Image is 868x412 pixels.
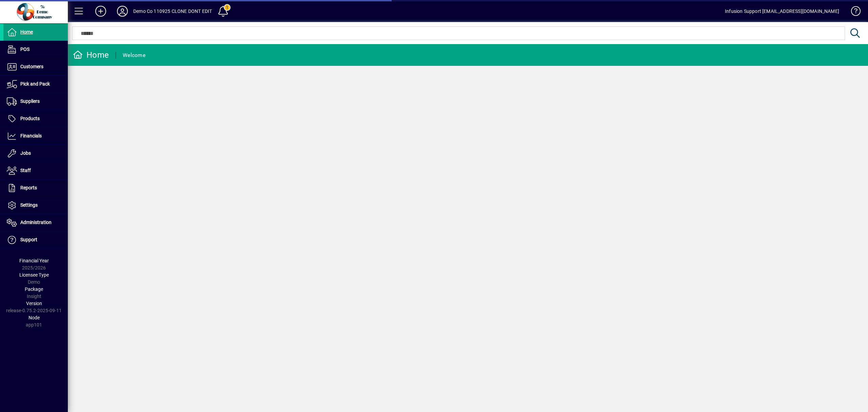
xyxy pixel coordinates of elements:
[3,76,68,93] a: Pick and Pack
[20,168,31,173] span: Staff
[28,315,40,320] span: Node
[133,6,212,17] div: Demo Co 110925 CLONE DONT EDIT
[25,286,43,292] span: Package
[20,116,40,121] span: Products
[19,258,49,263] span: Financial Year
[123,50,145,61] div: Welcome
[20,29,33,35] span: Home
[20,64,43,69] span: Customers
[3,214,68,231] a: Administration
[3,128,68,145] a: Financials
[20,133,42,138] span: Financials
[20,202,38,208] span: Settings
[20,98,40,104] span: Suppliers
[3,162,68,179] a: Staff
[3,231,68,248] a: Support
[3,145,68,162] a: Jobs
[112,5,133,17] button: Profile
[725,6,839,17] div: Infusion Support [EMAIL_ADDRESS][DOMAIN_NAME]
[20,237,37,242] span: Support
[3,197,68,214] a: Settings
[20,150,31,156] span: Jobs
[3,58,68,75] a: Customers
[3,180,68,196] a: Reports
[19,272,49,278] span: Licensee Type
[3,110,68,127] a: Products
[846,1,860,23] a: Knowledge Base
[90,5,112,17] button: Add
[73,50,109,60] div: Home
[20,185,37,190] span: Reports
[20,220,52,225] span: Administration
[20,46,29,52] span: POS
[3,93,68,110] a: Suppliers
[26,301,42,306] span: Version
[3,41,68,58] a: POS
[20,81,50,87] span: Pick and Pack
